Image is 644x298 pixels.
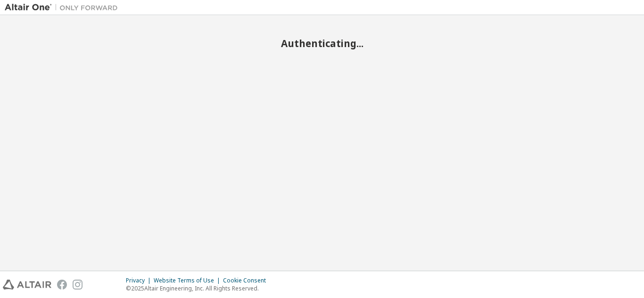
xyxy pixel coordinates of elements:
[57,280,67,290] img: facebook.svg
[154,277,223,284] div: Website Terms of Use
[5,37,639,49] h2: Authenticating...
[73,280,83,290] img: instagram.svg
[126,277,154,284] div: Privacy
[5,3,123,12] img: Altair One
[3,280,51,290] img: altair_logo.svg
[126,284,272,292] p: © 2025 Altair Engineering, Inc. All Rights Reserved.
[223,277,272,284] div: Cookie Consent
